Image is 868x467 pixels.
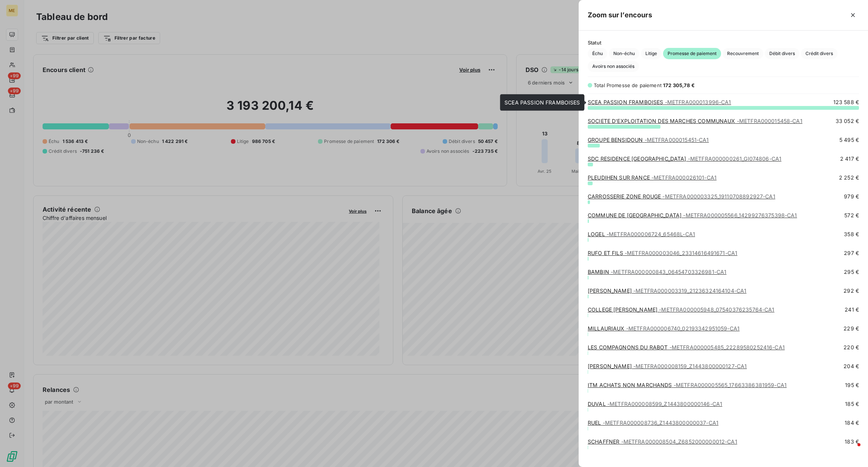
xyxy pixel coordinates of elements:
[588,269,726,275] a: BAMBIN
[633,287,746,294] span: - METFRA000003319_21236324164104-CA1
[844,287,859,295] span: 292 €
[588,401,722,407] a: DUVAL
[588,155,781,162] a: SDC RESIDENCE [GEOGRAPHIC_DATA]
[659,306,774,313] span: - METFRA000005948_07540376235764-CA1
[765,48,799,59] button: Débit divers
[607,401,722,407] span: - METFRA000008599_Z1443800000146-CA1
[641,48,662,59] button: Litige
[588,40,859,46] span: Statut
[588,363,747,369] a: [PERSON_NAME]
[663,82,695,88] span: 172 305,78 €
[665,99,731,105] span: - METFRA000013996-CA1
[669,344,785,350] span: - METFRA000005485_22289580252416-CA1
[651,174,717,181] span: - METFRA000026101-CA1
[588,174,717,181] a: PLEUDIHEN SUR RANCE
[845,306,859,313] span: 241 €
[588,193,775,200] a: CARROSSERIE ZONE ROUGE
[594,82,662,88] span: Total Promesse de paiement
[579,98,868,458] div: grid
[844,363,859,370] span: 204 €
[833,98,859,106] span: 123 588 €
[588,344,785,350] a: LES COMPAGNONS DU RABOT
[683,212,797,218] span: - METFRA000005566_14299276375398-CA1
[839,174,859,181] span: 2 252 €
[633,363,747,369] span: - METFRA000008159_Z1443800000127-CA1
[662,193,775,200] span: - METFRA000003325_19110708892927-CA1
[688,155,781,162] span: - METFRA000000261_GI074806-CA1
[845,419,859,427] span: 184 €
[588,99,731,105] a: SCEA PASSION FRAMBOISES
[504,99,580,106] span: SCEA PASSION FRAMBOISES
[588,250,737,256] a: RUFO ET FILS
[839,136,859,144] span: 5 495 €
[588,212,797,218] a: COMMUNE DE [GEOGRAPHIC_DATA]
[588,438,737,445] a: SCHAFFNER
[603,419,718,426] span: - METFRA000008736_Z1443800000037-CA1
[674,382,787,388] span: - METFRA000005565_17663386381959-CA1
[723,48,763,59] button: Recouvrement
[588,325,740,332] a: MILLAURIAUX
[588,118,802,124] a: SOCIETE D'EXPLOITATION DES MARCHES COMMUNAUX
[845,381,859,389] span: 195 €
[645,137,709,143] span: - METFRA000015451-CA1
[626,325,740,332] span: - METFRA000006740_02193342951059-CA1
[588,10,652,20] h5: Zoom sur l’encours
[844,249,859,257] span: 297 €
[588,419,718,426] a: RUEL
[844,212,859,219] span: 572 €
[588,382,787,388] a: ITM ACHATS NON MARCHANDS
[844,230,859,238] span: 358 €
[607,231,695,237] span: - METFRA000006724_65468L-CA1
[842,441,860,459] iframe: Intercom live chat
[588,137,709,143] a: GROUPE BENSIDOUN
[737,118,802,124] span: - METFRA000015458-CA1
[844,325,859,332] span: 229 €
[701,457,815,464] span: - METFRA000001060_30002141033932-CA1
[844,268,859,276] span: 295 €
[625,250,737,256] span: - METFRA000003046_23314616491671-CA1
[621,438,737,445] span: - METFRA000008504_Z6852000000012-CA1
[836,117,859,125] span: 33 052 €
[588,231,695,237] a: LOGEL
[588,287,746,294] a: [PERSON_NAME]
[845,438,859,445] span: 183 €
[801,48,837,59] button: Crédit divers
[840,155,859,163] span: 2 417 €
[844,344,859,351] span: 220 €
[609,48,639,59] button: Non-échu
[588,48,607,59] button: Échu
[663,48,721,59] button: Promesse de paiement
[611,269,726,275] span: - METFRA000000843_06454703326981-CA1
[588,457,815,464] a: FONCIERE ET IMMOBILIERE DE PARIS SARL
[844,193,859,200] span: 979 €
[588,61,639,72] button: Avoirs non associés
[845,400,859,408] span: 185 €
[588,306,775,313] a: COLLEGE [PERSON_NAME]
